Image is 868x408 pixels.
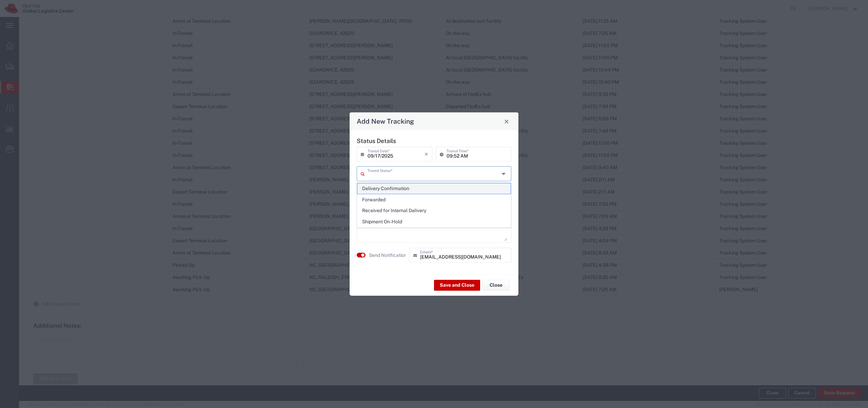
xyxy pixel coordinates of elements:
label: Send Notification [369,251,407,259]
h5: Status Details [357,137,511,144]
button: Close [502,117,511,126]
span: Delivery Confirmation [357,183,511,194]
button: Close [482,280,510,290]
h4: Add New Tracking [357,116,414,126]
span: Forwarded [357,195,511,205]
button: Save and Close [434,280,480,290]
span: Received for Internal Delivery [357,205,511,216]
i: × [425,149,428,160]
span: Shipment On-Hold [357,217,511,227]
agx-label: Send Notification [369,251,406,259]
